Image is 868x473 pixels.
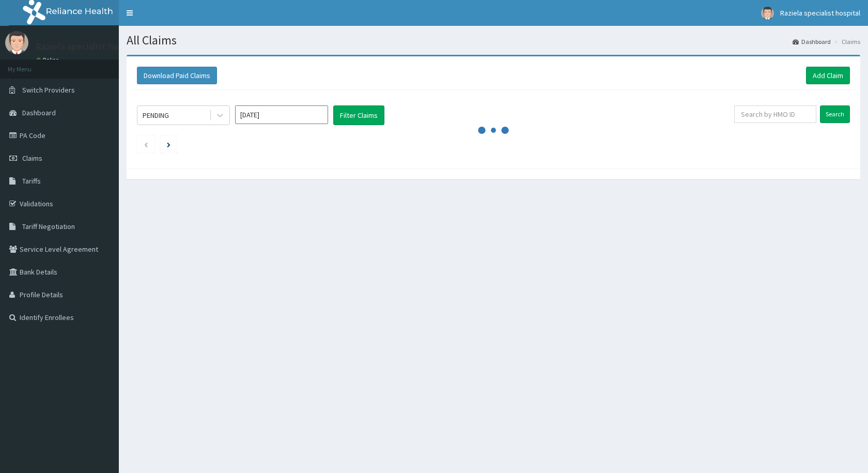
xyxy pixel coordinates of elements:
[137,67,217,84] button: Download Paid Claims
[22,154,42,163] span: Claims
[22,108,56,117] span: Dashboard
[144,140,148,149] a: Previous page
[143,110,169,120] div: PENDING
[22,85,75,95] span: Switch Providers
[127,34,860,47] h1: All Claims
[832,37,860,46] li: Claims
[478,115,509,146] svg: audio-loading
[793,37,831,46] a: Dashboard
[167,140,171,149] a: Next page
[333,105,384,125] button: Filter Claims
[22,176,41,186] span: Tariffs
[761,7,774,20] img: User Image
[780,8,860,18] span: Raziela specialist hospital
[5,31,28,54] img: User Image
[235,105,328,124] input: Select Month and Year
[806,67,850,84] a: Add Claim
[36,42,141,51] p: Raziela specialist hospital
[734,105,816,123] input: Search by HMO ID
[36,56,61,64] a: Online
[820,105,850,123] input: Search
[22,222,75,231] span: Tariff Negotiation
